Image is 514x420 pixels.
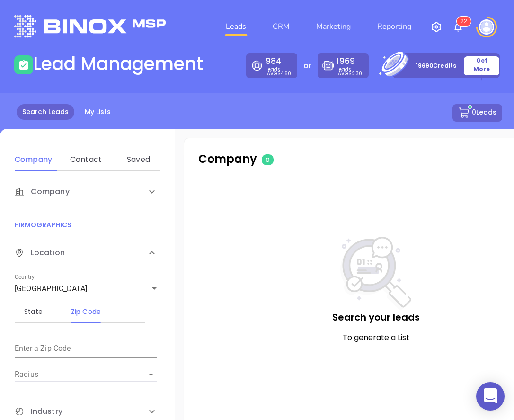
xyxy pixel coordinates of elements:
div: State [15,306,52,317]
span: 2 [464,18,467,25]
span: 2 [461,18,464,25]
p: AVG [338,71,362,76]
span: 1969 [337,55,355,67]
img: NoSearch [340,237,411,310]
div: Zip Code [67,306,105,317]
div: Contact [67,154,105,165]
span: 0 [262,154,274,165]
span: $4.60 [277,70,291,77]
p: Leads [266,55,292,71]
a: My Lists [79,104,116,120]
span: $2.30 [348,70,362,77]
div: Saved [120,154,157,165]
button: Open [144,368,158,381]
p: Company [198,151,376,168]
span: 984 [266,55,282,67]
button: Get More [463,56,500,76]
button: 0Leads [452,104,502,122]
p: AVG [267,71,291,76]
img: user [479,19,494,35]
p: FIRMOGRAPHICS [15,220,160,230]
img: iconNotification [452,21,464,33]
p: or [303,60,311,71]
span: Location [15,247,65,259]
div: Location [15,238,160,268]
a: Search Leads [17,104,74,120]
p: Leads [337,55,364,71]
sup: 22 [457,17,471,26]
span: Company [15,186,70,197]
p: 19690 Credits [416,61,456,71]
div: [GEOGRAPHIC_DATA] [15,281,160,296]
div: Company [15,178,160,206]
a: CRM [269,17,293,36]
a: Reporting [373,17,415,36]
h1: Lead Management [33,53,203,75]
a: Leads [222,17,250,36]
label: Country [15,274,35,280]
div: Company [15,154,52,165]
span: Industry [15,406,62,417]
img: logo [14,15,166,37]
img: iconSetting [431,21,442,33]
a: Marketing [312,17,354,36]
